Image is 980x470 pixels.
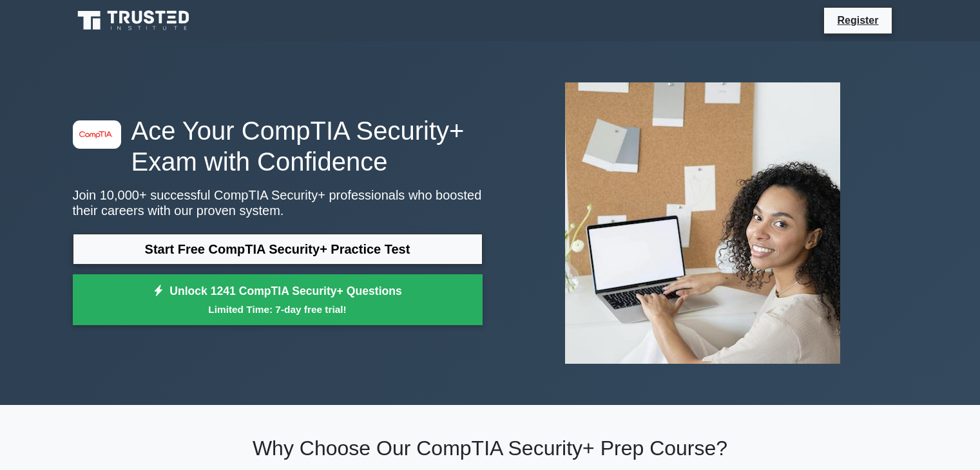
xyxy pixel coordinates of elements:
a: Register [829,12,886,28]
a: Unlock 1241 CompTIA Security+ QuestionsLimited Time: 7-day free trial! [73,274,483,326]
h1: Ace Your CompTIA Security+ Exam with Confidence [73,115,483,177]
p: Join 10,000+ successful CompTIA Security+ professionals who boosted their careers with our proven... [73,187,483,218]
a: Start Free CompTIA Security+ Practice Test [73,234,483,265]
h2: Why Choose Our CompTIA Security+ Prep Course? [73,436,908,460]
small: Limited Time: 7-day free trial! [89,302,466,317]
